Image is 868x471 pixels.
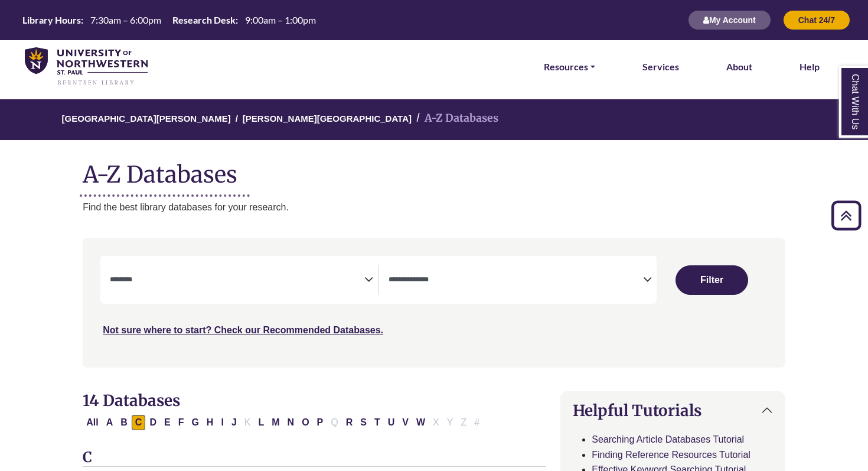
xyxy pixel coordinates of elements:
a: Back to Top [827,207,865,223]
button: Filter Results H [203,415,217,430]
button: Filter Results N [284,415,298,430]
a: Searching Article Databases Tutorial [592,434,744,444]
button: Filter Results W [413,415,429,430]
button: Filter Results M [268,415,283,430]
button: Filter Results P [314,415,327,430]
button: Filter Results O [298,415,312,430]
button: Filter Results L [254,415,267,430]
a: My Account [688,15,771,25]
li: A-Z Databases [412,110,498,127]
button: Filter Results A [103,415,117,430]
nav: Search filters [83,238,785,367]
button: Filter Results F [175,415,188,430]
a: [GEOGRAPHIC_DATA][PERSON_NAME] [62,112,231,124]
button: Filter Results I [217,415,227,430]
h1: A-Z Databases [83,152,785,188]
button: Filter Results C [132,415,146,430]
h3: C [83,449,546,467]
button: Submit for Search Results [676,265,748,295]
span: 9:00am – 1:00pm [245,14,316,25]
button: Filter Results V [399,415,412,430]
th: Research Desk: [168,14,239,26]
table: Hours Today [18,14,321,25]
button: Filter Results G [188,415,202,430]
th: Library Hours: [18,14,84,26]
button: Filter Results T [371,415,384,430]
button: Filter Results J [228,415,240,430]
a: Finding Reference Resources Tutorial [592,450,750,460]
nav: breadcrumb [83,99,785,140]
button: All [83,415,102,430]
a: About [726,59,752,74]
a: Help [800,59,820,74]
a: Services [642,59,679,74]
p: Find the best library databases for your research. [83,200,785,215]
span: 7:30am – 6:00pm [90,14,161,25]
button: Filter Results R [342,415,357,430]
textarea: Search [389,276,643,285]
a: Resources [544,59,595,74]
button: Helpful Tutorials [561,392,785,429]
button: My Account [688,10,771,30]
span: 14 Databases [83,391,180,410]
button: Chat 24/7 [783,10,850,30]
button: Filter Results S [357,415,370,430]
a: Not sure where to start? Check our Recommended Databases. [103,325,383,335]
img: library_home [25,47,148,86]
a: Chat 24/7 [783,15,850,25]
textarea: Search [110,276,364,285]
button: Filter Results E [161,415,174,430]
button: Filter Results U [384,415,399,430]
a: [PERSON_NAME][GEOGRAPHIC_DATA] [243,112,412,124]
button: Filter Results D [146,415,160,430]
div: Alpha-list to filter by first letter of database name [83,417,484,427]
a: Hours Today [18,14,321,27]
button: Filter Results B [117,415,131,430]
